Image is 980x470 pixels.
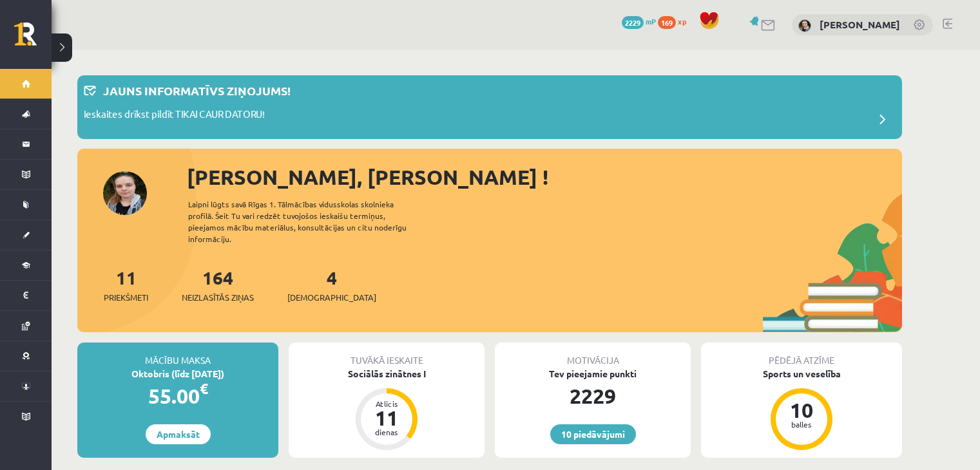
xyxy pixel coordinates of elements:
div: 10 [782,400,821,420]
span: xp [678,16,686,26]
div: Mācību maksa [77,343,278,367]
span: mP [646,16,656,26]
div: [PERSON_NAME], [PERSON_NAME] ! [187,162,902,193]
div: Sports un veselība [701,367,902,381]
a: Apmaksāt [146,424,211,444]
a: 4[DEMOGRAPHIC_DATA] [287,266,376,304]
a: 10 piedāvājumi [550,424,636,444]
div: balles [782,420,821,428]
div: Tuvākā ieskaite [289,343,485,367]
div: Motivācija [495,343,691,367]
div: Laipni lūgts savā Rīgas 1. Tālmācības vidusskolas skolnieka profilā. Šeit Tu vari redzēt tuvojošo... [188,198,429,245]
div: Tev pieejamie punkti [495,367,691,381]
span: Neizlasītās ziņas [182,291,254,304]
span: 169 [658,16,676,29]
a: Sociālās zinātnes I Atlicis 11 dienas [289,367,485,452]
a: Jauns informatīvs ziņojums! Ieskaites drīkst pildīt TIKAI CAUR DATORU! [84,82,896,133]
p: Ieskaites drīkst pildīt TIKAI CAUR DATORU! [84,107,265,125]
a: Rīgas 1. Tālmācības vidusskola [14,23,52,55]
span: € [200,379,208,398]
a: 169 xp [658,16,693,26]
div: dienas [367,428,406,436]
div: 55.00 [77,381,278,411]
a: 164Neizlasītās ziņas [182,266,254,304]
img: Dita Maija Kalniņa-Rainska [798,19,811,32]
a: 2229 mP [622,16,656,26]
div: Oktobris (līdz [DATE]) [77,367,278,381]
p: Jauns informatīvs ziņojums! [103,82,291,99]
div: Sociālās zinātnes I [289,367,485,381]
div: 2229 [495,381,691,411]
span: 2229 [622,16,644,29]
div: Pēdējā atzīme [701,343,902,367]
a: [PERSON_NAME] [820,18,900,31]
a: Sports un veselība 10 balles [701,367,902,452]
div: Atlicis [367,400,406,408]
span: [DEMOGRAPHIC_DATA] [287,291,376,304]
span: Priekšmeti [104,291,148,304]
div: 11 [367,408,406,428]
a: 11Priekšmeti [104,266,148,304]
